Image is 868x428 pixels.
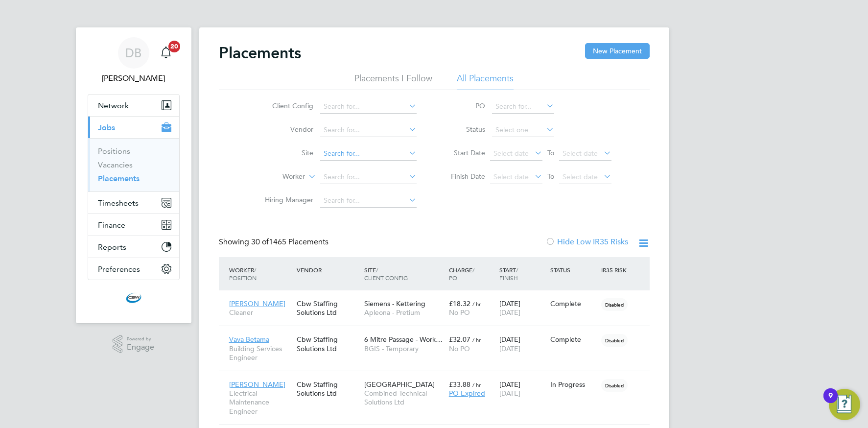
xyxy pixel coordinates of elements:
[125,47,141,59] span: DB
[294,375,362,403] div: Cbw Staffing Solutions Ltd
[441,101,485,110] label: PO
[88,290,180,306] a: Go to home page
[585,43,650,59] button: New Placement
[472,336,481,343] span: / hr
[76,27,191,323] nav: Main navigation
[168,41,180,52] span: 20
[251,237,269,247] span: 30 of
[364,266,408,282] span: / Client Config
[354,72,432,90] li: Placements I Follow
[227,330,650,338] a: Vava BetamaBuilding Services EngineerCbw Staffing Solutions Ltd6 Mitre Passage - Work…BGIS - Temp...
[98,174,140,183] a: Placements
[601,334,628,347] span: Disabled
[227,261,294,286] div: Worker
[362,261,446,286] div: Site
[98,160,133,169] a: Vacancies
[257,195,313,204] label: Hiring Manager
[829,389,860,420] button: Open Resource Center, 9 new notifications
[497,375,548,403] div: [DATE]
[227,294,650,302] a: [PERSON_NAME]CleanerCbw Staffing Solutions LtdSiemens - KetteringApleona - Pretium£18.32 / hrNo P...
[544,170,557,183] span: To
[229,308,292,317] span: Cleaner
[601,298,628,311] span: Disabled
[294,261,362,279] div: Vendor
[229,266,257,282] span: / Position
[601,379,628,392] span: Disabled
[449,299,470,308] span: £18.32
[446,261,497,286] div: Charge
[219,43,301,63] h2: Placements
[441,172,485,181] label: Finish Date
[550,380,596,389] div: In Progress
[499,266,518,282] span: / Finish
[449,266,474,282] span: / PO
[98,198,139,208] span: Timesheets
[449,380,470,389] span: £33.88
[127,343,154,352] span: Engage
[98,242,126,252] span: Reports
[449,344,470,353] span: No PO
[472,381,481,388] span: / hr
[497,261,548,286] div: Start
[88,37,180,84] a: DB[PERSON_NAME]
[364,335,443,344] span: 6 Mitre Passage - Work…
[88,214,179,236] button: Finance
[320,147,417,161] input: Search for...
[544,146,557,159] span: To
[294,294,362,322] div: Cbw Staffing Solutions Ltd
[499,389,520,398] span: [DATE]
[320,170,417,184] input: Search for...
[550,299,596,308] div: Complete
[492,123,554,137] input: Select one
[563,149,598,158] span: Select date
[229,299,285,308] span: [PERSON_NAME]
[229,344,292,362] span: Building Services Engineer
[441,148,485,157] label: Start Date
[828,396,833,408] div: 9
[364,389,444,406] span: Combined Technical Solutions Ltd
[364,380,435,389] span: [GEOGRAPHIC_DATA]
[472,300,481,308] span: / hr
[492,100,554,114] input: Search for...
[88,117,179,138] button: Jobs
[127,335,154,343] span: Powered by
[449,308,470,317] span: No PO
[257,148,313,157] label: Site
[98,123,115,132] span: Jobs
[320,100,417,114] input: Search for...
[88,236,179,258] button: Reports
[364,299,425,308] span: Siemens - Kettering
[493,172,529,181] span: Select date
[294,330,362,357] div: Cbw Staffing Solutions Ltd
[364,308,444,317] span: Apleona - Pretium
[257,125,313,134] label: Vendor
[229,389,292,416] span: Electrical Maintenance Engineer
[550,335,596,344] div: Complete
[548,261,599,279] div: Status
[88,138,179,191] div: Jobs
[229,335,269,344] span: Vava Betama
[229,380,285,389] span: [PERSON_NAME]
[320,194,417,208] input: Search for...
[88,192,179,214] button: Timesheets
[497,330,548,357] div: [DATE]
[88,258,179,280] button: Preferences
[364,344,444,353] span: BGIS - Temporary
[219,237,330,247] div: Showing
[563,172,598,181] span: Select date
[320,123,417,137] input: Search for...
[98,101,129,110] span: Network
[88,95,179,116] button: Network
[113,335,154,354] a: Powered byEngage
[449,389,485,398] span: PO Expired
[545,237,628,247] label: Hide Low IR35 Risks
[493,149,529,158] span: Select date
[497,294,548,322] div: [DATE]
[499,308,520,317] span: [DATE]
[449,335,470,344] span: £32.07
[98,264,140,274] span: Preferences
[126,290,141,306] img: cbwstaffingsolutions-logo-retina.png
[441,125,485,134] label: Status
[227,375,650,383] a: [PERSON_NAME]Electrical Maintenance EngineerCbw Staffing Solutions Ltd[GEOGRAPHIC_DATA]Combined T...
[156,37,176,69] a: 20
